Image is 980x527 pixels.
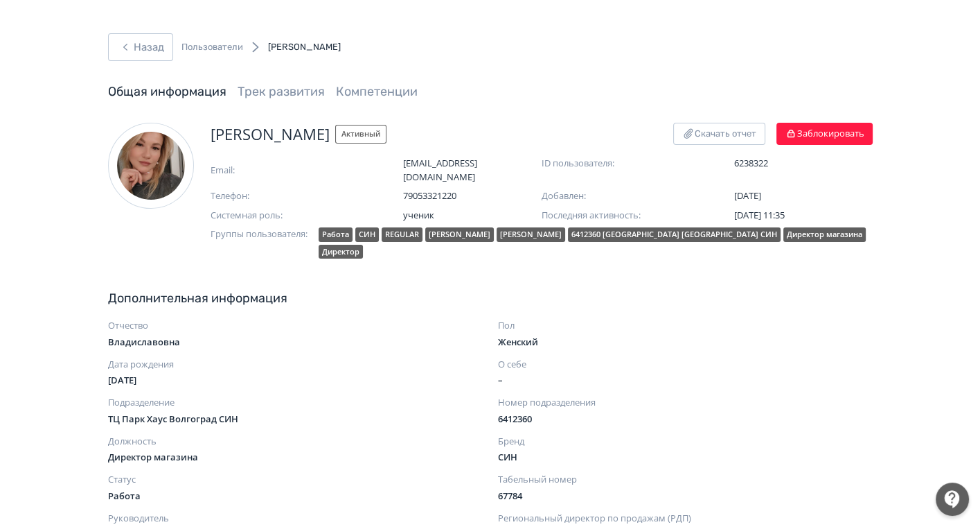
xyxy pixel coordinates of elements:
[108,33,173,61] button: Назад
[498,413,532,425] span: 6412360
[211,164,349,178] span: Email:
[108,289,873,308] span: Дополнительная информация
[403,209,542,223] span: ученик
[734,209,785,221] span: [DATE] 11:35
[336,84,418,99] a: Компетенции
[498,512,873,526] span: Региональный директор по продажам (РДП)
[238,84,325,99] a: Трек развития
[498,435,873,449] span: Бренд
[211,189,349,203] span: Телефон:
[355,227,379,242] div: СИН
[108,435,483,449] span: Должность
[498,396,873,410] span: Номер подразделения
[382,227,422,242] div: REGULAR
[498,336,538,348] span: Женский
[734,157,873,171] span: 6238322
[568,227,781,242] div: 6412360 [GEOGRAPHIC_DATA] [GEOGRAPHIC_DATA] СИН
[108,374,136,386] span: [DATE]
[108,336,180,348] span: Владиславовна
[335,125,386,144] span: Активный
[268,42,341,52] span: [PERSON_NAME]
[734,189,761,202] span: [DATE]
[211,227,313,261] span: Группы пользователя:
[498,358,873,372] span: О себе
[498,319,873,333] span: Пол
[108,451,198,463] span: Директор магазина
[108,396,483,410] span: Подразделение
[108,358,483,372] span: Дата рождения
[108,123,194,209] img: Лариса
[783,227,866,242] div: Директор магазина
[403,157,542,184] span: [EMAIL_ADDRESS][DOMAIN_NAME]
[108,490,141,502] span: Работа
[108,473,483,487] span: Статус
[498,374,503,386] span: –
[108,512,483,526] span: Руководитель
[108,413,238,425] span: ТЦ Парк Хаус Волгоград СИН
[403,189,542,203] span: 79053321220
[776,123,873,145] button: Заблокировать
[542,209,680,223] span: Последняя активность:
[497,227,565,242] div: [PERSON_NAME]
[108,84,226,99] a: Общая информация
[673,123,765,145] button: Скачать отчет
[498,473,873,487] span: Табельный номер
[542,189,680,203] span: Добавлен:
[211,123,330,146] span: [PERSON_NAME]
[498,490,522,502] span: 67784
[425,227,494,242] div: [PERSON_NAME]
[319,245,363,259] div: Директор
[542,157,680,171] span: ID пользователя:
[211,209,349,223] span: Системная роль:
[181,40,243,54] a: Пользователи
[108,319,483,333] span: Отчество
[498,451,517,463] span: СИН
[319,227,353,242] div: Работа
